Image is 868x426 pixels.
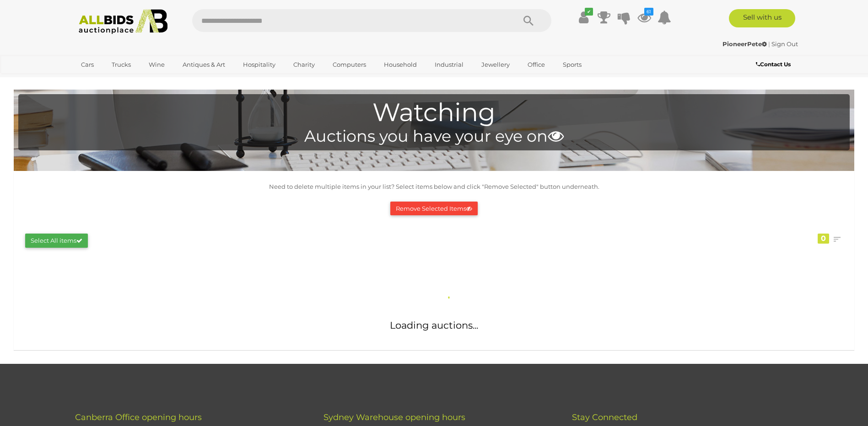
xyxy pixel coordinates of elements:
[577,9,591,26] a: ✔
[287,57,321,72] a: Charity
[25,234,88,248] button: Select All items
[390,202,478,216] button: Remove Selected Items
[557,57,588,72] a: Sports
[390,319,478,331] span: Loading auctions...
[722,40,768,48] a: PioneerPete
[106,57,137,72] a: Trucks
[475,57,516,72] a: Jewellery
[572,412,637,422] span: Stay Connected
[23,99,845,127] h1: Watching
[75,72,152,87] a: [GEOGRAPHIC_DATA]
[729,9,795,27] a: Sell with us
[18,181,850,192] p: Need to delete multiple items in your list? Select items below and click "Remove Selected" button...
[177,57,231,72] a: Antiques & Art
[722,40,767,48] strong: PioneerPete
[756,59,793,69] a: Contact Us
[74,9,173,34] img: Allbids.com.au
[506,9,551,32] button: Search
[75,412,202,422] span: Canberra Office opening hours
[585,8,593,16] i: ✔
[756,61,791,68] b: Contact Us
[323,412,465,422] span: Sydney Warehouse opening hours
[768,40,770,48] span: |
[522,57,551,72] a: Office
[237,57,281,72] a: Hospitality
[637,9,651,26] a: 61
[75,57,100,72] a: Cars
[644,8,653,16] i: 61
[143,57,171,72] a: Wine
[23,128,845,145] h4: Auctions you have your eye on
[378,57,423,72] a: Household
[429,57,469,72] a: Industrial
[327,57,372,72] a: Computers
[771,40,798,48] a: Sign Out
[818,234,829,244] div: 0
